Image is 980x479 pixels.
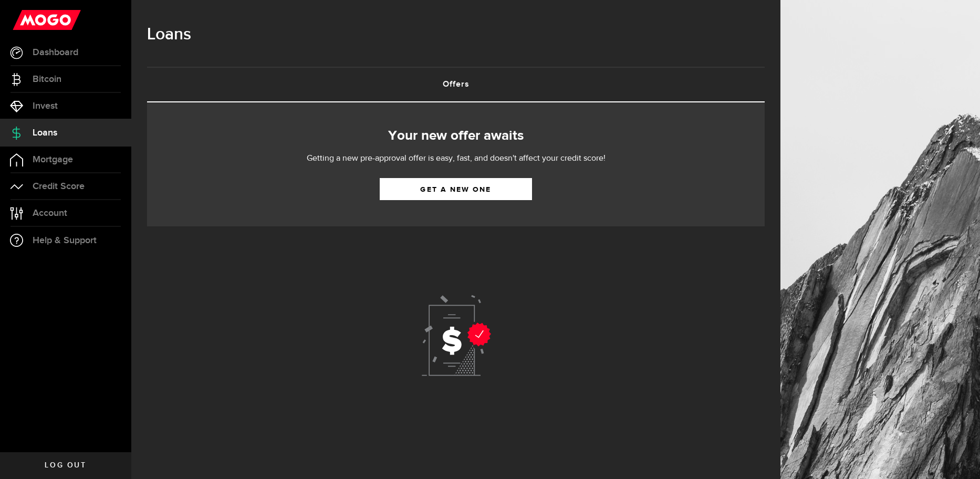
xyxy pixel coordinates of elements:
[380,178,532,200] a: Get a new one
[33,236,97,245] span: Help & Support
[45,462,86,469] span: Log out
[33,182,85,191] span: Credit Score
[163,125,749,147] h2: Your new offer awaits
[147,21,765,48] h1: Loans
[33,209,67,218] span: Account
[275,152,637,165] p: Getting a new pre-approval offer is easy, fast, and doesn't affect your credit score!
[147,67,765,102] ul: Tabs Navigation
[33,155,73,164] span: Mortgage
[33,75,61,84] span: Bitcoin
[33,101,58,111] span: Invest
[33,128,57,138] span: Loans
[147,68,765,101] a: Offers
[936,435,980,479] iframe: LiveChat chat widget
[33,48,78,57] span: Dashboard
